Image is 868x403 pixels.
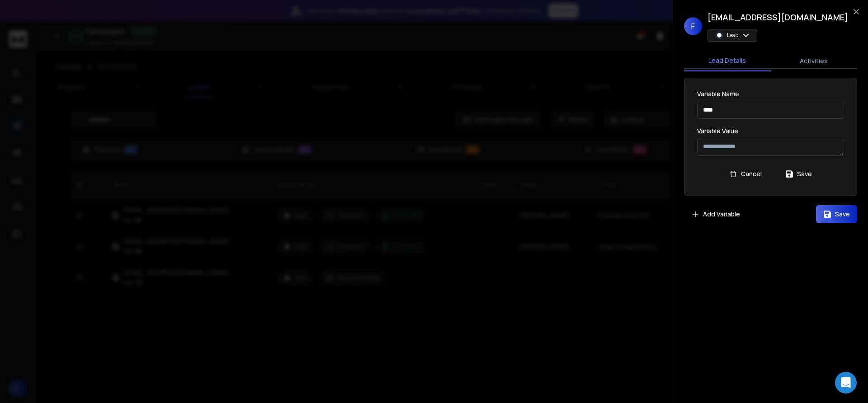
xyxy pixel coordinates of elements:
[708,11,848,23] h1: [EMAIL_ADDRESS][DOMAIN_NAME]
[697,91,844,97] label: Variable Name
[684,17,702,35] span: F
[835,372,857,394] div: Open Intercom Messenger
[722,165,769,183] button: Cancel
[771,51,858,71] button: Activities
[816,205,857,223] button: Save
[684,51,771,71] button: Lead Details
[778,165,819,183] button: Save
[697,128,844,134] label: Variable Value
[684,205,747,223] button: Add Variable
[727,32,739,39] p: Lead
